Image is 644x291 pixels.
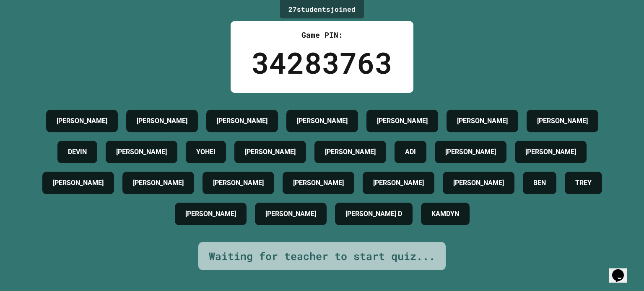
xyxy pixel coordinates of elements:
h4: ADI [405,147,416,157]
h4: [PERSON_NAME] [265,209,316,219]
h4: [PERSON_NAME] [53,178,104,188]
h4: [PERSON_NAME] [213,178,264,188]
h4: [PERSON_NAME] [185,209,236,219]
h4: [PERSON_NAME] [137,116,187,126]
h4: [PERSON_NAME] [457,116,508,126]
h4: YOHEI [196,147,216,157]
h4: [PERSON_NAME] [133,178,184,188]
h4: KAMDYN [431,209,459,219]
h4: [PERSON_NAME] D [345,209,402,219]
h4: [PERSON_NAME] [453,178,504,188]
h4: [PERSON_NAME] [217,116,267,126]
h4: [PERSON_NAME] [445,147,496,157]
h4: [PERSON_NAME] [116,147,167,157]
h4: TREY [575,178,592,188]
div: Game PIN: [252,29,392,41]
h4: [PERSON_NAME] [373,178,424,188]
h4: [PERSON_NAME] [57,116,107,126]
iframe: chat widget [609,258,636,283]
h4: [PERSON_NAME] [537,116,588,126]
h4: [PERSON_NAME] [377,116,428,126]
h4: [PERSON_NAME] [245,147,296,157]
h4: [PERSON_NAME] [325,147,376,157]
div: Waiting for teacher to start quiz... [209,248,435,264]
h4: [PERSON_NAME] [525,147,576,157]
h4: [PERSON_NAME] [293,178,344,188]
h4: DEVIN [68,147,87,157]
h4: [PERSON_NAME] [297,116,348,126]
h4: BEN [533,178,546,188]
div: 34283763 [252,41,392,85]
